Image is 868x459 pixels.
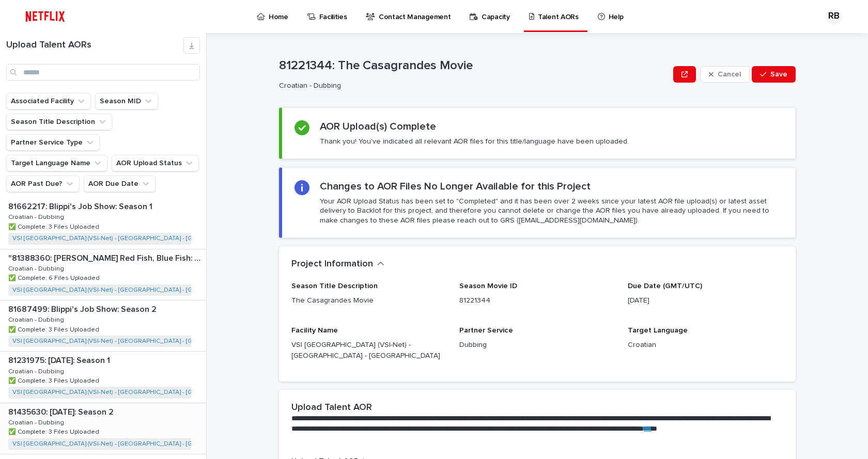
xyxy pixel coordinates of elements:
[84,176,156,192] button: AOR Due Date
[826,8,842,25] div: RB
[718,71,741,78] span: Cancel
[459,295,615,306] p: 81221344
[8,221,101,231] p: ✅ Complete: 3 Files Uploaded
[6,93,91,109] button: Associated Facility
[279,82,665,90] p: Croatian - Dubbing
[628,327,688,334] span: Target Language
[320,120,436,133] h2: AOR Upload(s) Complete
[112,155,199,171] button: AOR Upload Status
[459,327,513,334] span: Partner Service
[459,340,615,351] p: Dubbing
[8,426,101,436] p: ✅ Complete: 3 Files Uploaded
[291,295,447,306] p: The Casagrandes Movie
[6,176,80,192] button: AOR Past Due?
[8,251,204,263] p: "81388360: Dr. Seuss’s Red Fish, Blue Fish: Season 1"
[8,354,112,366] p: 81231975: [DATE]: Season 1
[8,366,66,375] p: Croatian - Dubbing
[8,200,154,212] p: 81662217: Blippi's Job Show: Season 1
[12,389,249,396] a: VSI [GEOGRAPHIC_DATA] (VSI-Net) - [GEOGRAPHIC_DATA] - [GEOGRAPHIC_DATA]
[459,282,517,290] span: Season Movie ID
[291,340,447,361] p: VSI [GEOGRAPHIC_DATA] (VSI-Net) - [GEOGRAPHIC_DATA] - [GEOGRAPHIC_DATA]
[12,338,249,345] a: VSI [GEOGRAPHIC_DATA] (VSI-Net) - [GEOGRAPHIC_DATA] - [GEOGRAPHIC_DATA]
[291,259,384,270] button: Project Information
[6,155,107,171] button: Target Language Name
[770,71,787,78] span: Save
[21,6,70,27] img: ifQbXi3ZQGMSEF7WDB7W
[6,40,183,51] h1: Upload Talent AORs
[8,212,66,221] p: Croatian - Dubbing
[291,282,378,290] span: Season Title Description
[752,66,796,83] button: Save
[8,324,101,334] p: ✅ Complete: 3 Files Uploaded
[279,58,669,73] p: 81221344: The Casagrandes Movie
[6,114,112,130] button: Season Title Description
[8,405,116,417] p: 81435630: [DATE]: Season 2
[6,64,200,81] input: Search
[320,137,629,146] p: Thank you! You've indicated all relevant AOR files for this title/language have been uploaded.
[8,375,101,385] p: ✅ Complete: 3 Files Uploaded
[291,402,372,414] h2: Upload Talent AOR
[8,263,66,273] p: Croatian - Dubbing
[628,282,702,290] span: Due Date (GMT/UTC)
[12,287,249,294] a: VSI [GEOGRAPHIC_DATA] (VSI-Net) - [GEOGRAPHIC_DATA] - [GEOGRAPHIC_DATA]
[8,417,66,426] p: Croatian - Dubbing
[6,134,100,151] button: Partner Service Type
[291,259,373,270] h2: Project Information
[628,340,783,351] p: Croatian
[12,235,249,242] a: VSI [GEOGRAPHIC_DATA] (VSI-Net) - [GEOGRAPHIC_DATA] - [GEOGRAPHIC_DATA]
[291,327,338,334] span: Facility Name
[8,273,102,282] p: ✅ Complete: 6 Files Uploaded
[8,303,159,314] p: 81687499: Blippi's Job Show: Season 2
[8,314,66,324] p: Croatian - Dubbing
[700,66,750,83] button: Cancel
[95,93,158,109] button: Season MID
[320,197,783,225] p: Your AOR Upload Status has been set to "Completed" and it has been over 2 weeks since your latest...
[12,440,249,448] a: VSI [GEOGRAPHIC_DATA] (VSI-Net) - [GEOGRAPHIC_DATA] - [GEOGRAPHIC_DATA]
[628,295,783,306] p: [DATE]
[320,180,591,193] h2: Changes to AOR Files No Longer Available for this Project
